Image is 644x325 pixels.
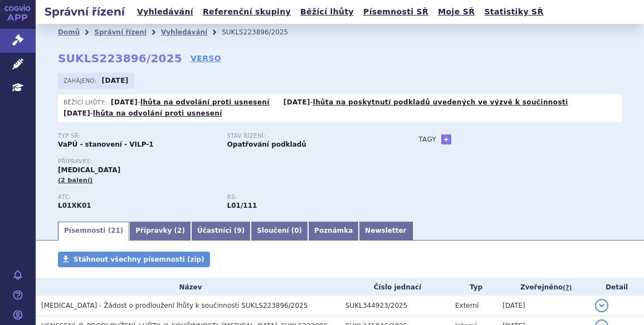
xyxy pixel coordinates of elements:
[284,98,310,106] strong: [DATE]
[134,4,197,19] a: Vyhledávání
[227,194,386,201] p: RS:
[360,4,432,19] a: Písemnosti SŘ
[595,299,608,312] button: detail
[199,4,294,19] a: Referenční skupiny
[111,227,120,234] span: 21
[222,24,303,41] li: SUKLS223896/2025
[64,76,99,85] span: Zahájeno:
[74,256,204,263] span: Stáhnout všechny písemnosti (zip)
[227,141,306,148] strong: Opatřování podkladů
[41,302,308,309] span: LYNPARZA - Žádost o prodloužení lhůty k součinnosti SUKLS223896/2025
[340,296,450,316] td: SUKL344923/2025
[58,28,80,36] a: Domů
[129,222,191,241] a: Přípravky (2)
[497,296,589,316] td: [DATE]
[191,222,251,241] a: Účastníci (9)
[58,52,182,65] strong: SUKLS223896/2025
[441,134,451,144] a: +
[93,109,222,117] a: lhůta na odvolání proti usnesení
[435,4,478,19] a: Moje SŘ
[177,227,182,234] span: 2
[64,98,108,107] span: Běžící lhůty:
[455,302,479,309] span: Externí
[237,227,241,234] span: 9
[58,177,93,184] span: (2 balení)
[58,202,91,209] strong: OLAPARIB
[111,98,270,107] p: -
[313,98,568,106] a: lhůta na poskytnutí podkladů uvedených ve výzvě k součinnosti
[58,194,216,201] p: ATC:
[497,279,589,296] th: Zveřejněno
[294,227,299,234] span: 0
[58,166,120,174] span: [MEDICAL_DATA]
[36,279,340,296] th: Název
[284,98,568,107] p: -
[340,279,450,296] th: Číslo jednací
[227,133,386,139] p: Stav řízení:
[58,133,216,139] p: Typ SŘ:
[58,141,154,148] strong: VaPÚ - stanovení - VILP-1
[308,222,359,241] a: Poznámka
[58,158,396,165] p: Přípravky:
[297,4,357,19] a: Běžící lhůty
[563,284,572,292] abbr: (?)
[58,252,210,267] a: Stáhnout všechny písemnosti (zip)
[94,28,147,36] a: Správní řízení
[481,4,547,19] a: Statistiky SŘ
[64,109,90,117] strong: [DATE]
[251,222,308,241] a: Sloučení (0)
[111,98,138,106] strong: [DATE]
[102,77,129,84] strong: [DATE]
[418,133,436,146] h3: Tagy
[140,98,270,106] a: lhůta na odvolání proti usnesení
[589,279,644,296] th: Detail
[191,53,221,64] a: VERSO
[450,279,497,296] th: Typ
[58,222,129,241] a: Písemnosti (21)
[36,4,134,19] h2: Správní řízení
[161,28,207,36] a: Vyhledávání
[227,202,257,209] strong: olaparib tbl.
[64,109,222,118] p: -
[359,222,412,241] a: Newsletter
